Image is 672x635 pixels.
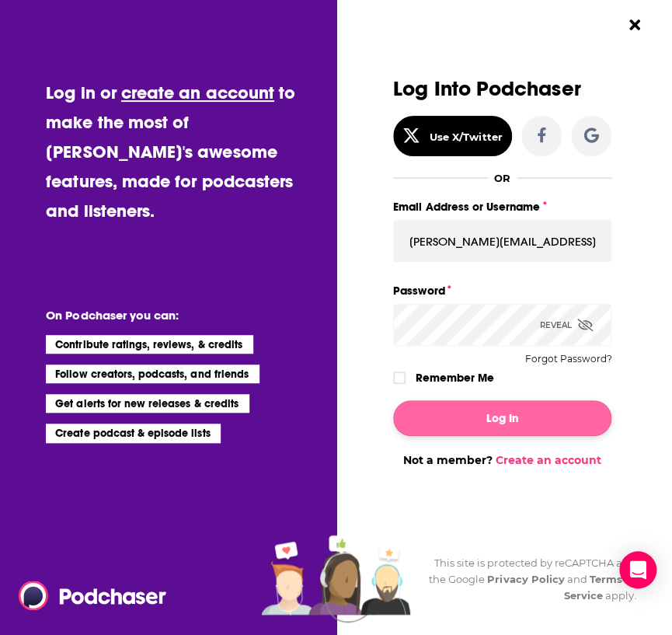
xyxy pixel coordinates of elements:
[393,453,611,467] div: Not a member?
[494,172,510,184] div: OR
[496,453,601,467] a: Create an account
[393,400,611,436] button: Log In
[416,368,494,388] label: Remember Me
[393,116,512,156] button: Use X/Twitter
[487,573,565,585] a: Privacy Policy
[393,281,611,301] label: Password
[393,220,611,262] input: Email Address or Username
[46,335,253,354] li: Contribute ratings, reviews, & credits
[19,581,168,610] img: Podchaser - Follow, Share and Rate Podcasts
[393,78,611,100] h3: Log Into Podchaser
[46,365,259,383] li: Follow creators, podcasts, and friends
[46,424,221,442] li: Create podcast & episode lists
[46,394,249,413] li: Get alerts for new releases & credits
[393,197,611,217] label: Email Address or Username
[19,581,155,610] a: Podchaser - Follow, Share and Rate Podcasts
[121,82,274,103] a: create an account
[46,308,323,323] li: On Podchaser you can:
[524,354,611,365] button: Forgot Password?
[620,10,649,40] button: Close Button
[430,131,503,143] div: Use X/Twitter
[564,573,637,602] a: Terms of Service
[418,555,636,604] div: This site is protected by reCAPTCHA and the Google and apply.
[619,551,656,588] div: Open Intercom Messenger
[539,304,593,346] div: Reveal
